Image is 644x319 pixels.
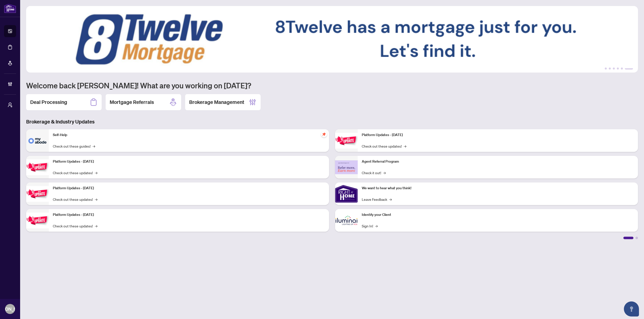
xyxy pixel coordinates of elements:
img: Platform Updates - September 16, 2025 [26,159,49,175]
h1: Welcome back [PERSON_NAME]! What are you working on [DATE]? [26,81,638,90]
span: → [375,223,378,229]
a: Check out these guides!→ [53,143,95,149]
span: → [95,170,97,175]
a: Check out these updates!→ [362,143,406,149]
a: Check it out!→ [362,170,386,175]
span: → [404,143,406,149]
h2: Mortgage Referrals [110,99,154,106]
span: → [95,197,97,202]
img: We want to hear what you think! [335,182,358,205]
button: 4 [617,68,619,70]
h2: Brokerage Management [189,99,244,106]
span: → [389,197,392,202]
p: Self-Help [53,132,325,138]
a: Check out these updates!→ [53,223,97,229]
button: 5 [621,68,623,70]
span: user-switch [8,102,13,107]
img: logo [4,4,16,13]
button: 1 [605,68,607,70]
a: Sign In!→ [362,223,378,229]
img: Platform Updates - July 8, 2025 [26,213,49,228]
img: Agent Referral Program [335,160,358,174]
button: Open asap [624,301,639,316]
a: Leave Feedback→ [362,197,392,202]
img: Slide 5 [26,6,638,73]
a: Check out these updates!→ [53,197,97,202]
img: Platform Updates - June 23, 2025 [335,133,358,149]
span: → [383,170,386,175]
p: Identify your Client [362,212,634,218]
p: We want to hear what you think! [362,185,634,191]
span: → [93,143,95,149]
a: Check out these updates!→ [53,170,97,175]
img: Identify your Client [335,209,358,232]
p: Platform Updates - [DATE] [53,212,325,218]
span: → [95,223,97,229]
h3: Brokerage & Industry Updates [26,118,638,125]
img: Self-Help [26,129,49,152]
button: 6 [625,68,633,70]
p: Agent Referral Program [362,159,634,164]
h2: Deal Processing [30,99,67,106]
p: Platform Updates - [DATE] [362,132,634,138]
p: Platform Updates - [DATE] [53,159,325,164]
img: Platform Updates - July 21, 2025 [26,186,49,202]
p: Platform Updates - [DATE] [53,185,325,191]
span: pushpin [321,131,327,137]
button: 3 [613,68,615,70]
button: 2 [609,68,611,70]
